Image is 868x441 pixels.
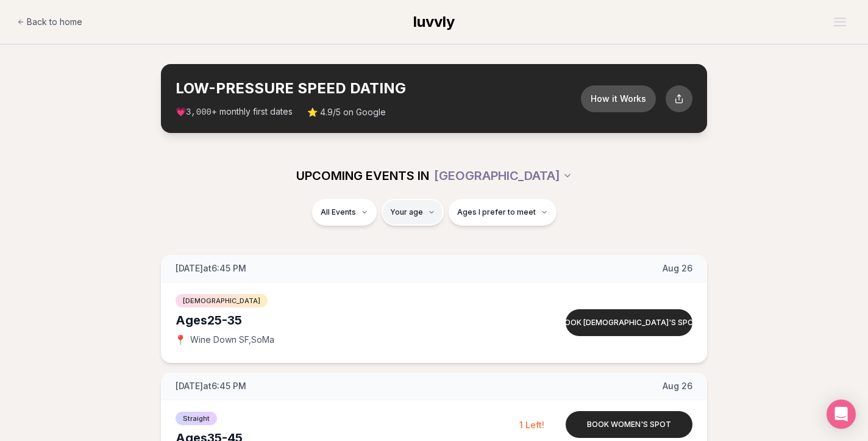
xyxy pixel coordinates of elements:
[321,207,356,217] span: All Events
[176,294,268,307] span: [DEMOGRAPHIC_DATA]
[827,400,856,429] div: Open Intercom Messenger
[382,199,444,226] button: Your age
[307,106,386,118] span: ⭐ 4.9/5 on Google
[176,412,217,425] span: Straight
[413,13,455,30] span: luvvly
[581,85,656,112] button: How it Works
[17,10,82,34] a: Back to home
[390,207,423,217] span: Your age
[176,335,185,345] span: 📍
[186,107,212,117] span: 3,000
[176,380,246,392] span: [DATE] at 6:45 PM
[176,106,293,118] span: 💗 + monthly first dates
[663,262,692,274] span: Aug 26
[519,420,544,430] span: 1 Left!
[457,207,536,217] span: Ages I prefer to meet
[190,334,274,346] span: Wine Down SF , SoMa
[449,199,557,226] button: Ages I prefer to meet
[829,13,851,31] button: Open menu
[176,312,519,329] div: Ages 25-35
[312,199,377,226] button: All Events
[27,16,82,28] span: Back to home
[566,411,692,438] button: Book women's spot
[176,79,581,98] h2: LOW-PRESSURE SPEED DATING
[663,380,692,392] span: Aug 26
[296,167,429,184] span: UPCOMING EVENTS IN
[176,262,246,274] span: [DATE] at 6:45 PM
[434,162,572,189] button: [GEOGRAPHIC_DATA]
[413,12,455,32] a: luvvly
[566,309,692,336] button: Book [DEMOGRAPHIC_DATA]'s spot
